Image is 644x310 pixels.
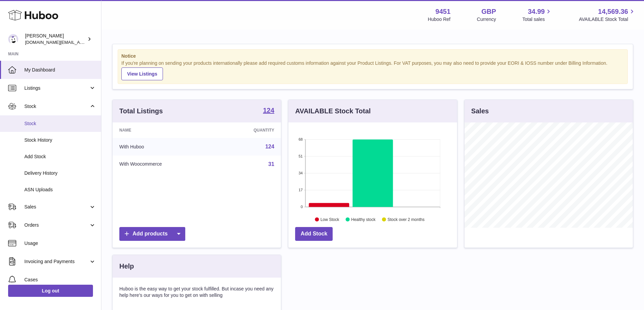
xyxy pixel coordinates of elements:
a: View Listings [121,67,163,80]
h3: AVAILABLE Stock Total [295,107,371,116]
strong: Notice [121,53,624,59]
text: 34 [299,171,303,175]
div: Currency [477,16,496,23]
span: Add Stock [24,153,96,160]
p: Huboo is the easy way to get your stock fulfilled. But incase you need any help here's our ways f... [119,286,274,299]
a: 31 [268,161,275,167]
span: Total sales [522,16,552,23]
span: Usage [24,240,96,247]
h3: Help [119,262,134,271]
span: ASN Uploads [24,187,96,193]
a: Log out [8,285,93,297]
span: 34.99 [528,7,545,16]
span: AVAILABLE Stock Total [579,16,636,23]
td: With Huboo [113,138,217,156]
h3: Total Listings [119,107,163,116]
div: If you're planning on sending your products internationally please add required customs informati... [121,60,624,80]
img: amir.ch@gmail.com [8,34,18,44]
text: Stock over 2 months [388,217,425,222]
span: Cases [24,277,96,283]
text: Healthy stock [351,217,376,222]
span: Sales [24,204,89,210]
span: 14,569.36 [598,7,628,16]
th: Quantity [217,122,281,138]
span: Listings [24,85,89,91]
text: 0 [301,205,303,209]
h3: Sales [471,107,489,116]
a: 124 [265,144,275,149]
a: 14,569.36 AVAILABLE Stock Total [579,7,636,23]
span: Stock [24,120,96,127]
span: Stock History [24,137,96,143]
text: Low Stock [320,217,339,222]
span: Stock [24,103,89,110]
span: My Dashboard [24,67,96,73]
a: Add Stock [295,227,333,241]
span: Delivery History [24,170,96,176]
span: [DOMAIN_NAME][EMAIL_ADDRESS][DOMAIN_NAME] [25,39,135,45]
div: [PERSON_NAME] [25,33,86,46]
a: 34.99 Total sales [522,7,552,23]
span: Orders [24,222,89,228]
text: 51 [299,154,303,158]
a: Add products [119,227,185,241]
span: Invoicing and Payments [24,258,89,265]
a: 124 [263,107,274,115]
strong: 124 [263,107,274,114]
strong: GBP [481,7,496,16]
div: Huboo Ref [428,16,451,23]
strong: 9451 [435,7,451,16]
text: 68 [299,137,303,141]
text: 17 [299,188,303,192]
td: With Woocommerce [113,156,217,173]
th: Name [113,122,217,138]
